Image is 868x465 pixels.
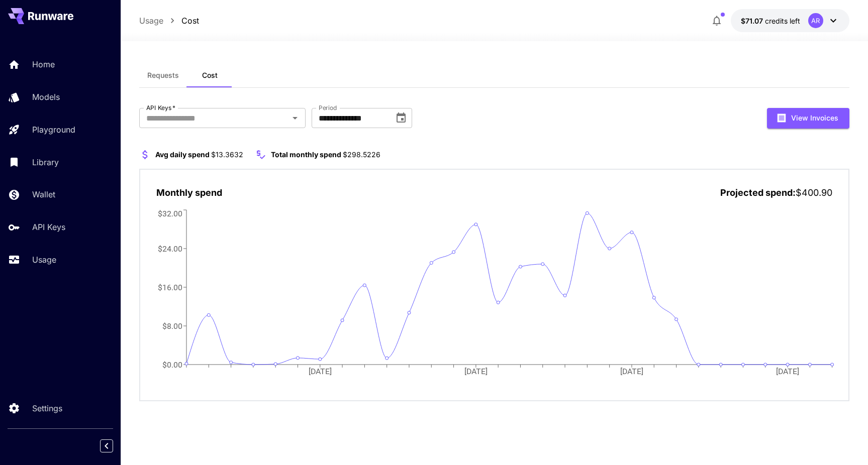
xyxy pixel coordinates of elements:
[464,367,488,376] tspan: [DATE]
[146,103,175,112] label: API Keys
[620,367,643,376] tspan: [DATE]
[271,150,341,159] span: Total monthly spend
[139,15,199,27] nav: breadcrumb
[156,186,222,199] p: Monthly spend
[32,402,62,414] p: Settings
[767,112,849,122] a: View Invoices
[32,58,55,70] p: Home
[108,437,121,455] div: Collapse sidebar
[158,208,182,218] tspan: $32.00
[731,9,849,32] button: $71.06866AR
[32,156,59,168] p: Library
[32,254,56,266] p: Usage
[100,439,113,452] button: Collapse sidebar
[158,244,182,253] tspan: $24.00
[211,150,243,159] span: $13.3632
[32,188,55,200] p: Wallet
[391,108,411,128] button: Choose date, selected date is Sep 1, 2025
[808,13,823,28] div: AR
[158,282,182,292] tspan: $16.00
[202,71,218,80] span: Cost
[155,150,210,159] span: Avg daily spend
[767,108,849,129] button: View Invoices
[288,111,302,125] button: Open
[776,367,799,376] tspan: [DATE]
[741,17,765,25] span: $71.07
[181,15,199,27] a: Cost
[32,124,75,136] p: Playground
[147,71,179,80] span: Requests
[309,367,332,376] tspan: [DATE]
[32,221,65,233] p: API Keys
[796,187,832,198] span: $400.90
[343,150,380,159] span: $298.5226
[162,321,182,330] tspan: $8.00
[720,187,796,198] span: Projected spend:
[32,91,60,103] p: Models
[741,16,800,26] div: $71.06866
[139,15,163,27] a: Usage
[765,17,800,25] span: credits left
[319,103,337,112] label: Period
[162,360,182,369] tspan: $0.00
